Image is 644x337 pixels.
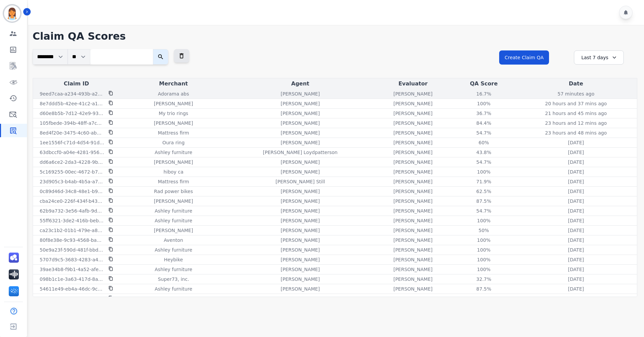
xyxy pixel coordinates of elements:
[281,110,320,117] p: [PERSON_NAME]
[155,247,192,253] p: Ashley furniture
[469,266,499,273] div: 100%
[568,178,584,185] p: [DATE]
[568,276,584,283] p: [DATE]
[393,90,432,97] p: [PERSON_NAME]
[158,129,189,136] p: Mattress firm
[40,208,104,214] p: 62b9a732-3e56-4afb-9d74-e68d6ee3b79f
[155,149,192,156] p: Ashley furniture
[469,276,499,283] div: 32.7%
[568,208,584,214] p: [DATE]
[281,247,320,253] p: [PERSON_NAME]
[568,188,584,195] p: [DATE]
[40,266,104,273] p: 39ae34b8-f9b1-4a52-afe7-60d0af9472fc
[155,286,192,292] p: Ashley furniture
[4,5,20,22] img: Bordered avatar
[158,178,189,185] p: Mattress firm
[393,159,432,165] p: [PERSON_NAME]
[469,188,499,195] div: 62.5%
[164,237,183,244] p: Aventon
[154,159,193,165] p: [PERSON_NAME]
[393,208,432,214] p: [PERSON_NAME]
[40,168,104,175] p: 5c169255-00ec-4672-b707-1fd8dfd7539c
[469,159,499,165] div: 54.7%
[375,80,451,88] div: Evaluator
[154,227,193,234] p: [PERSON_NAME]
[469,90,499,97] div: 16.7%
[158,90,189,97] p: Adorama abs
[568,159,584,165] p: [DATE]
[499,50,549,65] button: Create Claim QA
[34,80,119,88] div: Claim ID
[281,120,320,126] p: [PERSON_NAME]
[281,256,320,263] p: [PERSON_NAME]
[469,208,499,214] div: 54.7%
[40,217,104,224] p: 55ff6321-3de2-416b-bebc-8e6b7051b7a6
[469,129,499,136] div: 54.7%
[155,266,192,273] p: Ashley furniture
[154,120,193,126] p: [PERSON_NAME]
[516,80,636,88] div: Date
[281,266,320,273] p: [PERSON_NAME]
[40,227,104,234] p: ca23c1b2-01b1-479e-a882-a99cb13b5368
[469,110,499,117] div: 36.7%
[568,266,584,273] p: [DATE]
[281,139,320,146] p: [PERSON_NAME]
[155,208,192,214] p: Ashley furniture
[469,295,499,302] div: 75%
[469,227,499,234] div: 50%
[454,80,514,88] div: QA Score
[393,266,432,273] p: [PERSON_NAME]
[545,120,607,126] p: 23 hours and 12 mins ago
[40,139,104,146] p: 1ee1556f-c71d-4d54-91db-457daa1423f9
[393,100,432,107] p: [PERSON_NAME]
[33,30,637,42] h1: Claim QA Scores
[154,100,193,107] p: [PERSON_NAME]
[568,168,584,175] p: [DATE]
[568,139,584,146] p: [DATE]
[40,295,104,302] p: ce6c47b8-d456-4da9-87b0-2a967471da35
[393,110,432,117] p: [PERSON_NAME]
[545,110,607,117] p: 21 hours and 45 mins ago
[40,276,104,283] p: 098b1c1e-3a63-417d-8a72-5d5625b7d32d
[281,159,320,165] p: [PERSON_NAME]
[40,129,104,136] p: 8ed4f20e-3475-4c60-ab72-395d1c99058f
[40,237,104,244] p: 80f8e38e-9c93-4568-babb-018cc22c9f08
[557,90,594,97] p: 57 minutes ago
[393,198,432,204] p: [PERSON_NAME]
[281,198,320,204] p: [PERSON_NAME]
[469,198,499,204] div: 87.5%
[263,149,338,156] p: [PERSON_NAME] Loydpatterson
[469,237,499,244] div: 100%
[281,217,320,224] p: [PERSON_NAME]
[40,159,104,165] p: dd6a6ce2-2da3-4228-9bd3-5334072cf288
[281,237,320,244] p: [PERSON_NAME]
[469,120,499,126] div: 84.4%
[281,276,320,283] p: [PERSON_NAME]
[163,168,183,175] p: hiboy ca
[281,100,320,107] p: [PERSON_NAME]
[40,120,104,126] p: 105fbede-394b-48ff-a7c2-078c4b3efac2
[281,188,320,195] p: [PERSON_NAME]
[568,286,584,292] p: [DATE]
[568,256,584,263] p: [DATE]
[281,90,320,97] p: [PERSON_NAME]
[469,100,499,107] div: 100%
[40,90,104,97] p: 9eed7caa-a234-493b-a2aa-cbde99789e1f
[469,149,499,156] div: 43.8%
[469,139,499,146] div: 60%
[568,217,584,224] p: [DATE]
[469,286,499,292] div: 87.5%
[40,286,104,292] p: 54611e49-eb4a-46dc-9c6b-3342115a6d4e
[40,110,104,117] p: d60e8b5b-7d12-42e9-9328-b3967cd5a013
[393,227,432,234] p: [PERSON_NAME]
[568,247,584,253] p: [DATE]
[393,120,432,126] p: [PERSON_NAME]
[469,168,499,175] div: 100%
[393,188,432,195] p: [PERSON_NAME]
[568,295,584,302] p: [DATE]
[568,237,584,244] p: [DATE]
[545,100,607,107] p: 20 hours and 37 mins ago
[469,256,499,263] div: 100%
[545,129,607,136] p: 23 hours and 48 mins ago
[40,247,104,253] p: 50e9a23f-590d-481f-bbd1-1426489c3238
